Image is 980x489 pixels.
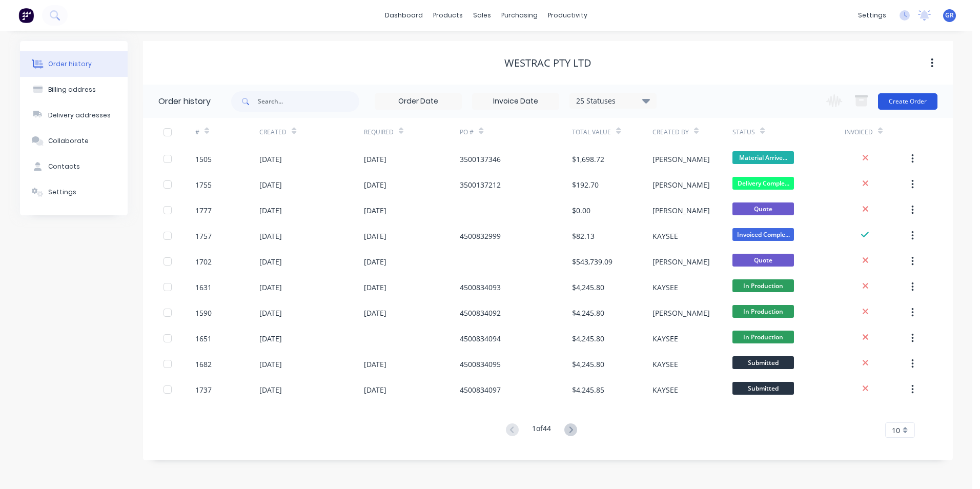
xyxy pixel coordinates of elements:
div: $1,698.72 [572,154,604,165]
div: 4500832999 [460,231,501,241]
div: Total Value [572,128,611,137]
span: In Production [732,331,794,343]
button: Collaborate [20,128,128,154]
div: [DATE] [364,256,386,267]
div: [DATE] [259,359,282,370]
span: Delivery Comple... [732,177,794,190]
div: [PERSON_NAME] [652,179,710,190]
div: [DATE] [364,282,386,293]
div: sales [468,8,496,23]
div: [DATE] [364,179,386,190]
div: [DATE] [259,282,282,293]
div: 1702 [195,256,212,267]
div: [DATE] [259,231,282,241]
span: Quote [732,202,794,215]
div: [DATE] [364,154,386,165]
div: 4500834097 [460,384,501,395]
div: $4,245.80 [572,282,604,293]
button: Delivery addresses [20,103,128,128]
div: $4,245.80 [572,308,604,318]
span: Submitted [732,382,794,395]
div: Created [259,118,363,146]
div: 4500834095 [460,359,501,370]
div: 1631 [195,282,212,293]
div: [DATE] [259,256,282,267]
div: 1757 [195,231,212,241]
input: Order Date [375,94,461,109]
div: [DATE] [259,205,282,216]
div: 1755 [195,179,212,190]
div: KAYSEE [652,333,678,344]
div: 4500834093 [460,282,501,293]
img: Factory [18,8,34,23]
div: Status [732,128,755,137]
div: $0.00 [572,205,590,216]
div: 1777 [195,205,212,216]
button: Billing address [20,77,128,103]
div: Order history [48,59,92,69]
div: [PERSON_NAME] [652,256,710,267]
button: Contacts [20,154,128,179]
div: KAYSEE [652,231,678,241]
div: [DATE] [259,179,282,190]
div: [PERSON_NAME] [652,154,710,165]
div: [DATE] [259,308,282,318]
div: $82.13 [572,231,595,241]
span: Quote [732,254,794,267]
div: Created By [652,128,689,137]
div: [DATE] [259,333,282,344]
div: 1 of 44 [532,423,551,438]
div: [DATE] [364,231,386,241]
div: # [195,128,199,137]
div: 1737 [195,384,212,395]
a: dashboard [380,8,428,23]
div: [DATE] [259,384,282,395]
div: Created [259,128,287,137]
div: Total Value [572,118,652,146]
div: 1505 [195,154,212,165]
div: WesTrac Pty Ltd [504,57,591,69]
div: Settings [48,188,76,197]
span: Invoiced Comple... [732,228,794,241]
div: Billing address [48,85,96,94]
div: 1590 [195,308,212,318]
div: Order history [158,95,211,108]
div: Delivery addresses [48,111,111,120]
div: 4500834094 [460,333,501,344]
div: Invoiced [845,118,909,146]
div: KAYSEE [652,359,678,370]
div: 1682 [195,359,212,370]
div: [DATE] [364,384,386,395]
button: Settings [20,179,128,205]
span: GR [945,11,954,20]
div: PO # [460,118,572,146]
div: KAYSEE [652,282,678,293]
div: [DATE] [364,205,386,216]
span: In Production [732,279,794,292]
div: [DATE] [364,308,386,318]
div: $192.70 [572,179,599,190]
div: 4500834092 [460,308,501,318]
div: $543,739.09 [572,256,612,267]
div: Collaborate [48,136,89,146]
div: # [195,118,259,146]
div: Contacts [48,162,80,171]
div: Status [732,118,845,146]
div: [PERSON_NAME] [652,308,710,318]
div: 3500137212 [460,179,501,190]
div: products [428,8,468,23]
div: 3500137346 [460,154,501,165]
div: 25 Statuses [570,95,656,107]
div: Invoiced [845,128,873,137]
span: In Production [732,305,794,318]
button: Create Order [878,93,937,110]
div: Required [364,118,460,146]
div: [DATE] [364,359,386,370]
div: PO # [460,128,474,137]
div: purchasing [496,8,543,23]
span: Material Arrive... [732,151,794,164]
div: productivity [543,8,593,23]
div: KAYSEE [652,384,678,395]
div: $4,245.80 [572,333,604,344]
input: Search... [258,91,359,112]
